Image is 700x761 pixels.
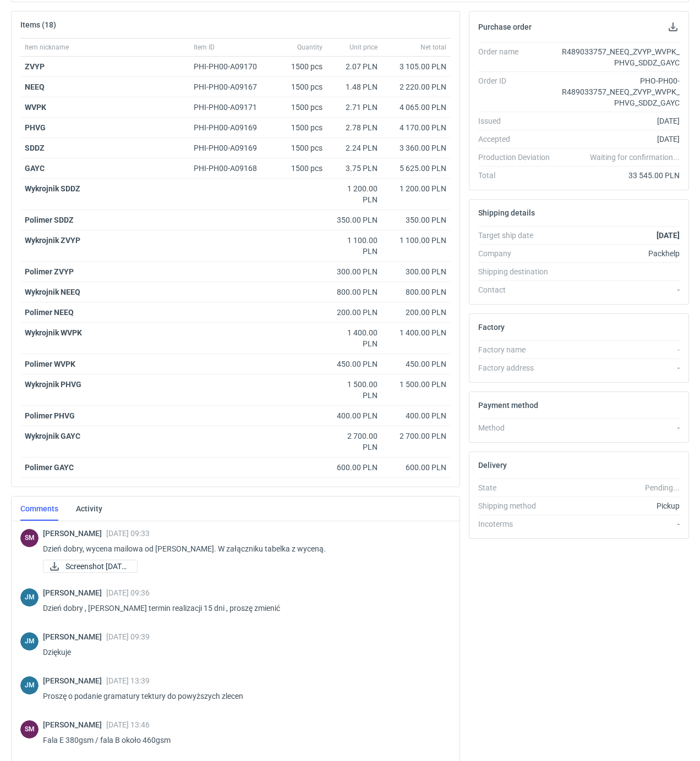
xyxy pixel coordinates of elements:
[331,431,378,453] div: 2 700.00 PLN
[194,102,267,113] div: PHI-PH00-A09171
[331,142,378,153] div: 2.24 PLN
[386,235,446,246] div: 1 100.00 PLN
[106,588,150,597] span: [DATE] 09:36
[43,542,442,555] p: Dzień dobry, wycena mailowa od [PERSON_NAME]. W załączniku tabelka z wyceną.
[106,529,150,538] span: [DATE] 09:33
[43,560,138,573] div: Screenshot 2025-09-29 at 09.33.15.png
[20,588,39,606] div: Joanna Myślak
[331,462,378,473] div: 600.00 PLN
[20,497,58,521] a: Comments
[386,81,446,92] div: 2 220.00 PLN
[25,380,81,389] strong: Wykrojnik PHVG
[43,690,442,703] p: Proszę o podanie gramatury tektury do powyższych zlecen
[272,77,327,97] div: 1500 pcs
[478,75,559,108] div: Order ID
[386,410,446,421] div: 400.00 PLN
[20,632,39,650] figcaption: JM
[590,152,680,163] em: Waiting for confirmation...
[386,307,446,318] div: 200.00 PLN
[20,676,39,694] figcaption: JM
[478,500,559,511] div: Shipping method
[386,462,446,473] div: 600.00 PLN
[25,411,75,420] strong: Polimer PHVG
[25,308,74,317] strong: Polimer NEEQ
[331,81,378,92] div: 1.48 PLN
[43,602,442,615] p: Dzień dobry , [PERSON_NAME] termin realizacji 15 dni , proszę zmienić
[25,216,74,224] strong: Polimer SDDZ
[25,164,45,173] strong: GAYC
[194,61,267,72] div: PHI-PH00-A09170
[272,97,327,118] div: 1500 pcs
[25,123,46,132] strong: PHVG
[559,248,680,259] div: Packhelp
[65,560,128,572] span: Screenshot [DATE]..
[478,401,538,410] h2: Payment method
[272,158,327,179] div: 1500 pcs
[43,646,442,659] p: Dziękuje
[106,676,150,685] span: [DATE] 13:39
[25,103,46,112] strong: WVPK
[25,360,75,368] strong: Polimer WVPK
[25,432,80,440] strong: Wykrojnik GAYC
[331,122,378,133] div: 2.78 PLN
[43,720,106,729] span: [PERSON_NAME]
[43,632,106,641] span: [PERSON_NAME]
[657,231,680,240] strong: [DATE]
[478,208,535,217] h2: Shipping details
[478,422,559,433] div: Method
[194,163,267,174] div: PHI-PH00-A09168
[25,288,80,296] strong: Wykrojnik NEEQ
[331,286,378,297] div: 800.00 PLN
[478,323,505,332] h2: Factory
[331,183,378,205] div: 1 200.00 PLN
[331,379,378,401] div: 1 500.00 PLN
[559,362,680,373] div: -
[272,57,327,77] div: 1500 pcs
[559,500,680,511] div: Pickup
[559,170,680,181] div: 33 545.00 PLN
[386,327,446,338] div: 1 400.00 PLN
[331,235,378,257] div: 1 100.00 PLN
[331,61,378,72] div: 2.07 PLN
[386,214,446,225] div: 350.00 PLN
[20,529,39,547] figcaption: SM
[559,519,680,530] div: -
[25,62,45,71] strong: ZVYP
[478,23,532,31] h2: Purchase order
[331,359,378,370] div: 450.00 PLN
[559,284,680,295] div: -
[20,588,39,606] figcaption: JM
[559,75,680,108] div: PHO-PH00-R489033757_NEEQ_ZVYP_WVPK_PHVG_SDDZ_GAYC
[478,230,559,241] div: Target ship date
[20,20,56,29] h2: Items (18)
[272,118,327,138] div: 1500 pcs
[559,344,680,355] div: -
[420,43,446,52] span: Net total
[386,379,446,390] div: 1 500.00 PLN
[478,115,559,126] div: Issued
[25,43,69,52] span: Item nickname
[25,144,45,152] strong: SDDZ
[331,410,378,421] div: 400.00 PLN
[559,134,680,145] div: [DATE]
[478,134,559,145] div: Accepted
[478,482,559,493] div: State
[559,46,680,68] div: R489033757_NEEQ_ZVYP_WVPK_PHVG_SDDZ_GAYC
[478,344,559,355] div: Factory name
[76,497,102,521] a: Activity
[478,248,559,259] div: Company
[478,284,559,295] div: Contact
[106,632,150,641] span: [DATE] 09:39
[25,184,80,193] strong: Wykrojnik SDDZ
[386,431,446,442] div: 2 700.00 PLN
[645,483,680,492] em: Pending...
[331,307,378,318] div: 200.00 PLN
[194,142,267,153] div: PHI-PH00-A09169
[478,152,559,163] div: Production Deviation
[386,286,446,297] div: 800.00 PLN
[20,529,39,547] div: Sebastian Markut
[43,529,106,538] span: [PERSON_NAME]
[478,461,507,470] h2: Delivery
[478,519,559,530] div: Incoterms
[386,61,446,72] div: 3 105.00 PLN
